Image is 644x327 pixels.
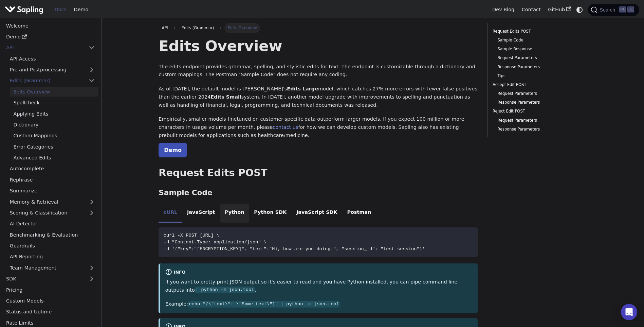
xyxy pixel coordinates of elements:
a: Rephrase [6,175,98,185]
p: If you want to pretty-print JSON output so it's easier to read and you have Python installed, you... [165,278,473,294]
a: Edits (Grammar) [6,76,98,86]
a: Request Parameters [497,90,582,97]
a: Request Parameters [497,117,582,124]
a: Edits Overview [10,87,98,97]
a: Welcome [2,21,98,31]
a: Sapling.ai [5,5,46,15]
a: API [159,23,171,33]
a: Sample Code [497,37,582,44]
h2: Request Edits POST [159,167,478,179]
span: Edits (Grammar) [178,23,217,33]
a: Contact [518,4,545,15]
li: Postman [342,204,376,223]
button: Search (Ctrl+K) [588,4,639,16]
a: Spellcheck [10,98,98,108]
a: Response Parameters [497,126,582,133]
a: Accept Edit POST [493,82,585,88]
a: contact us [273,124,298,130]
a: Custom Mappings [10,131,98,141]
a: Demo [159,143,187,157]
a: Request Edits POST [493,28,585,35]
a: Autocomplete [6,164,98,174]
code: echo "{\"text\": \"Some text\"}" | python -m json.tool [188,301,340,308]
strong: Edits Small [210,94,241,100]
button: Collapse sidebar category 'API' [85,43,98,53]
a: Benchmarking & Evaluation [6,230,98,240]
li: Python [220,204,249,223]
a: GitHub [544,4,574,15]
span: Search [597,7,619,13]
span: API [162,25,168,30]
a: Response Parameters [497,99,582,106]
h1: Edits Overview [159,37,478,55]
a: AI Detector [6,219,98,229]
a: Custom Models [2,296,98,306]
img: Sapling.ai [5,5,43,15]
a: API [2,43,85,53]
li: Python SDK [249,204,292,223]
button: Switch between dark and light mode (currently system mode) [575,5,585,15]
a: SDK [2,274,85,284]
a: Error Categories [10,142,98,152]
a: Reject Edit POST [493,108,585,115]
span: -d '{"key":"[ENCRYPTION_KEY]", "text":"Hi, how are you doing.", "session_id": "test session"}' [164,246,425,252]
p: Empirically, smaller models finetuned on customer-specific data outperform larger models. If you ... [159,115,478,139]
a: Team Management [6,263,98,273]
p: Example: [165,300,473,308]
a: Sample Response [497,46,582,52]
a: Summarize [6,186,98,196]
li: cURL [159,204,182,223]
li: JavaScript [182,204,220,223]
a: Applying Edits [10,109,98,119]
a: Request Parameters [497,55,582,61]
a: Pricing [2,285,98,295]
p: As of [DATE], the default model is [PERSON_NAME]'s model, which catches 27% more errors with fewe... [159,85,478,109]
a: API Reporting [6,252,98,262]
a: Demo [70,4,92,15]
a: API Access [6,54,98,64]
a: Dictionary [10,120,98,130]
li: JavaScript SDK [292,204,343,223]
a: Demo [2,32,98,42]
kbd: K [627,6,634,13]
a: Memory & Retrieval [6,197,98,207]
a: Guardrails [6,241,98,251]
nav: Breadcrumbs [159,23,478,33]
button: Expand sidebar category 'SDK' [85,274,98,284]
span: curl -X POST [URL] \ [164,233,219,238]
div: Open Intercom Messenger [621,304,637,320]
span: -H "Content-Type: application/json" \ [164,240,266,245]
a: Pre and Postprocessing [6,65,98,75]
a: Advanced Edits [10,153,98,163]
span: Edits Overview [224,23,260,33]
a: Dev Blog [489,4,518,15]
a: Docs [51,4,70,15]
code: | python -m json.tool [195,287,255,293]
p: The edits endpoint provides grammar, spelling, and stylistic edits for text. The endpoint is cust... [159,63,478,79]
a: Status and Uptime [2,307,98,317]
a: Tips [497,73,582,79]
a: Response Parameters [497,64,582,70]
a: Scoring & Classification [6,208,98,218]
h3: Sample Code [159,188,478,197]
strong: Edits Large [287,86,318,91]
div: info [165,269,473,277]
